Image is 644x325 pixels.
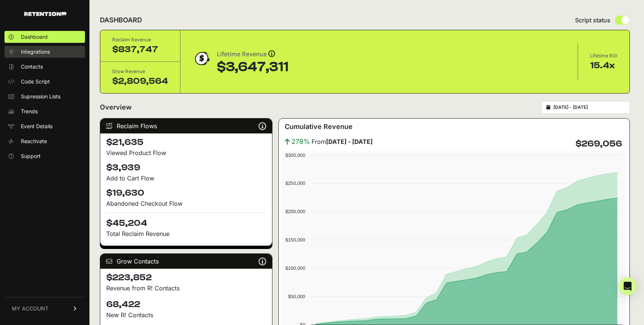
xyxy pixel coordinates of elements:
[4,31,85,43] a: Dashboard
[575,138,622,150] h4: $269,056
[285,152,305,158] text: $300,000
[4,46,85,58] a: Integrations
[112,68,168,75] div: Grow Revenue
[4,91,85,102] a: Supression Lists
[106,162,266,174] h4: $3,939
[285,122,353,132] h3: Cumulative Revenue
[619,277,637,295] div: Open Intercom Messenger
[21,48,50,56] span: Integrations
[106,199,266,208] div: Abandoned Checkout Flow
[24,12,66,16] img: Retention.com
[4,150,85,162] a: Support
[21,138,47,145] span: Reactivate
[288,294,305,299] text: $50,000
[100,119,272,133] div: Reclaim Flows
[4,76,85,88] a: Code Script
[21,123,53,130] span: Event Details
[21,78,50,85] span: Code Script
[112,36,168,44] div: Reclaim Revenue
[291,136,310,147] span: 278%
[100,254,272,269] div: Grow Contacts
[192,49,211,68] img: dollar-coin-05c43ed7efb7bc0c12610022525b4bbbb207c7efeef5aecc26f025e68dcafac9.png
[21,108,38,115] span: Trends
[285,237,305,243] text: $150,000
[106,136,266,148] h4: $21,635
[112,75,168,87] div: $2,809,564
[590,52,618,60] div: Lifetime ROI
[12,305,48,312] span: MY ACCOUNT
[21,63,43,70] span: Contacts
[106,229,266,238] p: Total Reclaim Revenue
[285,265,305,271] text: $100,000
[285,180,305,186] text: $250,000
[100,15,142,25] h2: DASHBOARD
[590,60,618,72] div: 15.4x
[21,33,48,41] span: Dashboard
[312,137,373,146] span: From
[4,120,85,132] a: Event Details
[4,135,85,147] a: Reactivate
[326,138,373,145] strong: [DATE] - [DATE]
[21,152,41,160] span: Support
[217,60,288,75] div: $3,647,311
[4,297,85,320] a: MY ACCOUNT
[4,61,85,73] a: Contacts
[106,284,266,293] p: Revenue from R! Contacts
[106,212,266,229] h4: $45,204
[106,299,266,310] h4: 68,422
[4,105,85,117] a: Trends
[575,16,610,25] span: Script status
[106,148,266,157] div: Viewed Product Flow
[106,174,266,183] div: Add to Cart Flow
[106,187,266,199] h4: $19,630
[21,93,60,100] span: Supression Lists
[112,44,168,56] div: $837,747
[217,49,288,60] div: Lifetime Revenue
[106,310,266,319] p: New R! Contacts
[100,102,132,113] h2: Overview
[285,209,305,214] text: $200,000
[106,272,266,284] h4: $223,852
